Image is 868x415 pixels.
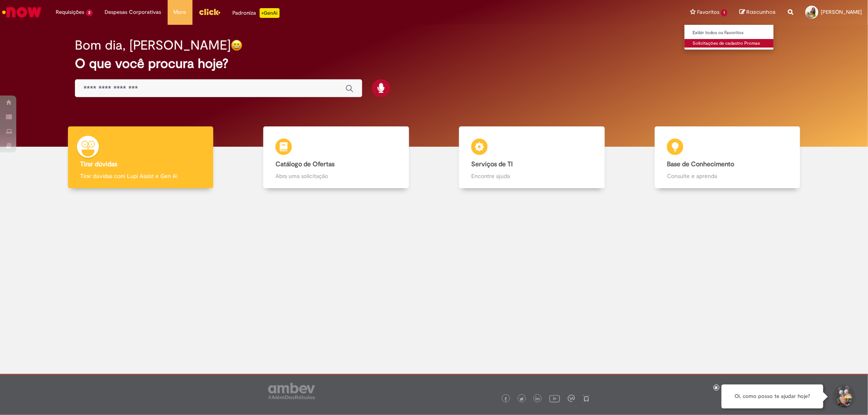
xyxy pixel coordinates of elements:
[275,160,335,168] b: Catálogo de Ofertas
[86,9,93,16] span: 2
[268,383,315,399] img: logo_footer_ambev_rotulo_gray.png
[520,397,524,401] img: logo_footer_twitter.png
[80,172,201,180] p: Tirar dúvidas com Lupi Assist e Gen Ai
[1,4,43,20] img: ServiceNow
[536,397,540,402] img: logo_footer_linkedin.png
[684,39,774,48] a: Solicitações de cadastro Promax
[697,8,719,16] span: Favoritos
[80,160,117,168] b: Tirar dúvidas
[746,8,776,16] span: Rascunhos
[667,172,788,180] p: Consulte e aprenda
[275,172,396,180] p: Abra uma solicitação
[260,8,280,18] p: +GenAi
[231,39,243,51] img: happy-face.png
[583,395,590,402] img: logo_footer_naosei.png
[821,9,862,15] span: [PERSON_NAME]
[471,172,592,180] p: Encontre ajuda
[174,8,186,16] span: More
[199,6,221,18] img: click_logo_yellow_360x200.png
[43,126,238,189] a: Tirar dúvidas Tirar dúvidas com Lupi Assist e Gen Ai
[684,24,774,50] ul: Favoritos
[549,393,560,404] img: logo_footer_youtube.png
[721,9,727,16] span: 1
[739,9,776,16] a: Rascunhos
[238,126,434,189] a: Catálogo de Ofertas Abra uma solicitação
[75,38,231,52] h2: Bom dia, [PERSON_NAME]
[568,395,575,402] img: logo_footer_workplace.png
[434,126,630,189] a: Serviços de TI Encontre ajuda
[630,126,825,189] a: Base de Conhecimento Consulte e aprenda
[667,160,734,168] b: Base de Conhecimento
[684,28,774,37] a: Exibir todos os Favoritos
[233,8,280,18] div: Padroniza
[722,385,823,408] div: Oi, como posso te ajudar hoje?
[504,397,508,401] img: logo_footer_facebook.png
[75,56,793,71] h2: O que você procura hoje?
[56,8,84,16] span: Requisições
[471,160,513,168] b: Serviços de TI
[831,385,856,409] button: Iniciar Conversa de Suporte
[105,8,162,16] span: Despesas Corporativas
